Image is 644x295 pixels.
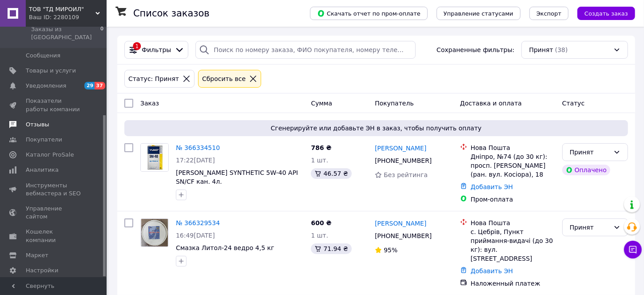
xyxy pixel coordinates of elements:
div: Нова Пошта [471,218,555,227]
img: Фото товару [141,144,168,171]
span: 16:49[DATE] [176,232,215,239]
div: Наложенный платеж [471,279,555,288]
span: Принят [529,45,553,54]
span: (38) [555,46,568,53]
span: 95% [384,247,398,254]
span: Сохраненные фильтры: [437,45,514,54]
div: Ваш ID: 2280109 [29,13,107,21]
button: Управление статусами [437,7,521,20]
a: Фото товару [140,143,169,172]
span: Настройки [26,267,58,275]
span: Заказы из [GEOGRAPHIC_DATA] [31,25,100,41]
div: 46.57 ₴ [311,168,351,179]
span: 17:22[DATE] [176,157,215,164]
span: Фильтры [142,45,171,54]
div: Нова Пошта [471,143,555,152]
img: Фото товару [141,219,168,247]
a: Фото товару [140,218,169,247]
span: Показатели работы компании [26,97,82,113]
span: 600 ₴ [311,219,331,226]
a: № 366329534 [176,219,220,226]
span: Маркет [26,251,48,259]
span: Покупатели [26,136,62,144]
span: Доставка и оплата [460,100,522,107]
span: Заказ [140,100,159,107]
div: Пром-оплата [471,195,555,204]
a: № 366334510 [176,144,220,151]
a: [PERSON_NAME] [375,144,426,153]
button: Создать заказ [577,7,635,20]
span: Кошелек компании [26,228,82,244]
span: Скачать отчет по пром-оплате [317,9,421,17]
span: 1 шт. [311,232,328,239]
span: Сгенерируйте или добавьте ЭН в заказ, чтобы получить оплату [128,124,624,133]
button: Экспорт [529,7,568,20]
div: Сбросить все [200,74,247,84]
span: Сообщения [26,52,60,60]
button: Чат с покупателем [624,241,642,259]
a: [PERSON_NAME] [375,219,426,228]
h1: Список заказов [133,8,210,19]
a: Добавить ЭН [471,267,513,275]
span: Товары и услуги [26,67,76,75]
span: Инструменты вебмастера и SEO [26,182,82,198]
span: Экспорт [537,10,561,17]
span: Отзывы [26,121,49,129]
div: Принят [570,222,610,232]
div: Принят [570,147,610,157]
span: 786 ₴ [311,144,331,151]
div: [PHONE_NUMBER] [373,154,433,167]
span: Управление статусами [444,10,513,17]
div: с. Цебрів, Пункт приймання-видачі (до 30 кг): вул. [STREET_ADDRESS] [471,227,555,263]
a: Добавить ЭН [471,183,513,190]
span: Сумма [311,100,332,107]
span: Уведомления [26,82,66,90]
div: Статус: Принят [127,74,181,84]
a: Смазка Литол-24 ведро 4,5 кг [176,244,274,251]
span: 29 [84,82,95,89]
span: Управление сайтом [26,205,82,221]
span: Каталог ProSale [26,151,74,159]
a: Создать заказ [568,9,635,16]
span: Аналитика [26,166,59,174]
span: ТОВ "ТД МИРОИЛ" [29,5,95,13]
a: [PERSON_NAME] SYNTHETIC 5W-40 API SN/CF кан. 4л. [176,169,298,185]
input: Поиск по номеру заказа, ФИО покупателя, номеру телефона, Email, номеру накладной [195,41,415,59]
span: Без рейтинга [384,171,428,178]
div: [PHONE_NUMBER] [373,230,433,242]
span: 37 [95,82,105,89]
button: Скачать отчет по пром-оплате [310,7,428,20]
span: Статус [562,100,585,107]
span: Создать заказ [584,10,628,17]
span: Покупатель [375,100,414,107]
div: 71.94 ₴ [311,243,351,254]
div: Дніпро, №74 (до 30 кг): просп. [PERSON_NAME] (ран. вул. Косіора), 18 [471,152,555,179]
div: Оплачено [562,165,610,175]
span: 1 шт. [311,157,328,164]
span: 0 [100,25,103,41]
